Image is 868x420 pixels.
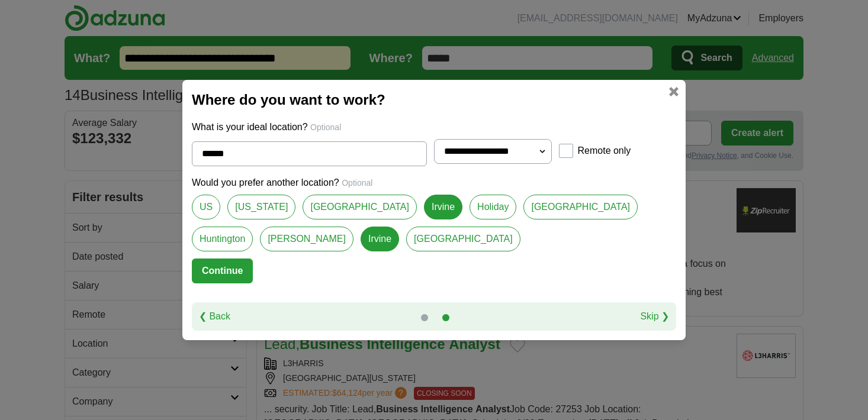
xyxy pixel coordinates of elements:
a: [GEOGRAPHIC_DATA] [406,227,520,251]
label: Remote only [578,144,631,158]
p: Would you prefer another location? [192,176,676,190]
a: US [192,195,220,219]
a: Skip ❯ [640,309,669,324]
a: Holiday [470,195,516,219]
a: Huntington [192,227,253,251]
span: Optional [310,122,341,132]
h2: Where do you want to work? [192,89,676,111]
span: Optional [342,178,372,188]
a: [GEOGRAPHIC_DATA] [303,195,417,219]
p: What is your ideal location? [192,120,676,134]
a: [GEOGRAPHIC_DATA] [523,195,638,219]
a: Irvine [424,195,462,219]
a: Irvine [361,227,399,251]
a: ❮ Back [199,309,230,324]
button: Continue [192,259,253,283]
a: [PERSON_NAME] [260,227,353,251]
a: [US_STATE] [227,195,295,219]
